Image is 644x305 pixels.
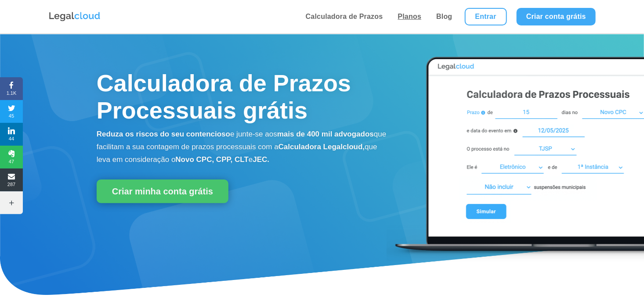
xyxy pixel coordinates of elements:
[175,155,249,164] b: Novo CPC, CPP, CLT
[253,155,269,164] b: JEC.
[97,130,230,138] b: Reduza os riscos do seu contencioso
[97,70,351,123] span: Calculadora de Prazos Processuais grátis
[279,143,365,151] b: Calculadora Legalcloud,
[48,11,101,22] img: Logo da Legalcloud
[465,8,507,25] a: Entrar
[97,179,228,203] a: Criar minha conta grátis
[97,128,387,166] p: e junte-se aos que facilitam a sua contagem de prazos processuais com a que leva em consideração o e
[277,130,374,138] b: mais de 400 mil advogados
[517,8,596,25] a: Criar conta grátis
